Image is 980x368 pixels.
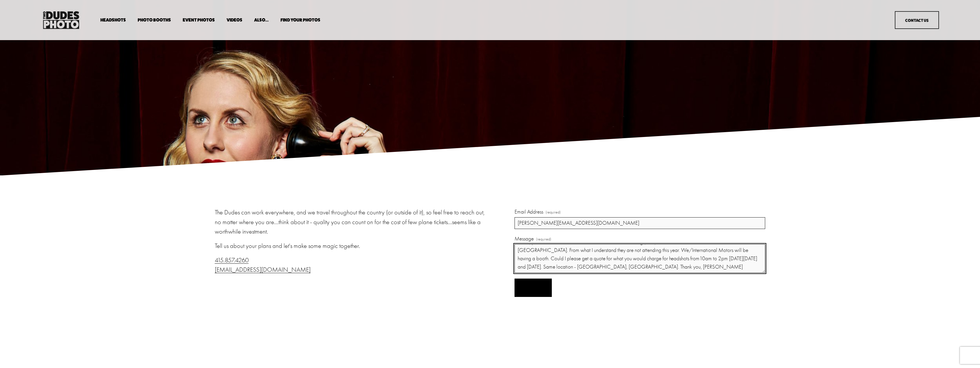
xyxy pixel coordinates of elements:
span: Photo Booths [138,18,171,22]
a: Event Photos [183,17,215,23]
span: (required) [545,209,561,216]
button: SubmitSubmit [515,279,552,297]
a: 415.857.4260 [215,257,249,264]
a: Videos [227,17,242,23]
a: Contact Us [895,11,939,29]
a: folder dropdown [100,17,126,23]
a: folder dropdown [138,17,171,23]
p: Tell us about your plans and let's make some magic together. [215,241,488,251]
a: [EMAIL_ADDRESS][DOMAIN_NAME] [215,266,311,273]
span: Message [515,235,534,243]
a: folder dropdown [280,17,320,23]
span: Email Address [515,208,543,216]
p: The Dudes can work everywhere, and we travel throughout the country (or outside of it), so feel f... [215,208,488,237]
a: folder dropdown [254,17,269,23]
textarea: Hello, you worked with Great Dane at the Women In Trucking (WIT) Accelerate Conference last Novem... [515,244,765,273]
span: Headshots [100,18,126,22]
span: Also... [254,18,269,22]
img: Two Dudes Photo | Headshots, Portraits &amp; Photo Booths [41,10,81,30]
span: (required) [536,236,551,242]
span: Find Your Photos [280,18,320,22]
span: Submit [525,285,541,290]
